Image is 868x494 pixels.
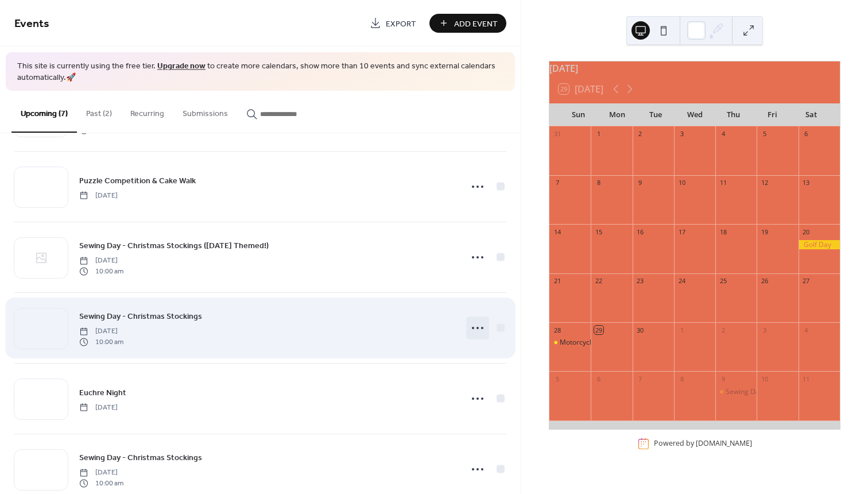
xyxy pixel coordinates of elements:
span: [DATE] [79,468,123,478]
div: 31 [553,130,561,138]
div: 6 [594,375,603,383]
span: Export [386,18,416,30]
div: Motorcycle Ride for Rayola [549,338,591,348]
div: Golf Day [799,240,840,250]
div: 20 [802,227,811,236]
div: Tue [637,103,676,126]
div: 5 [553,375,561,383]
button: Submissions [173,91,237,132]
div: 1 [677,326,686,334]
div: 8 [677,375,686,383]
div: 24 [677,277,686,285]
div: 11 [802,375,811,383]
div: 26 [760,277,769,285]
div: 17 [677,227,686,236]
div: Thu [714,103,753,126]
a: Puzzle Competition & Cake Walk [79,174,196,187]
span: [DATE] [79,402,118,412]
span: This site is currently using the free tier. to create more calendars, show more than 10 events an... [17,61,503,83]
span: Events [14,13,49,35]
button: Upcoming (7) [11,91,77,133]
a: Sewing Day - Christmas Stockings ([DATE] Themed!) [79,239,269,252]
div: 14 [553,227,561,236]
div: 27 [802,277,811,285]
div: [DATE] [549,61,840,75]
div: 29 [594,326,603,334]
a: Sewing Day - Christmas Stockings [79,451,202,464]
div: 16 [636,227,645,236]
div: 10 [677,179,686,187]
div: Motorcycle Ride for [PERSON_NAME] [560,338,677,348]
div: 25 [719,277,727,285]
div: 7 [636,375,645,383]
div: 4 [802,326,811,334]
div: 6 [802,130,811,138]
div: 21 [553,277,561,285]
div: 10 [760,375,769,383]
div: 7 [553,179,561,187]
span: 10:00 am [79,478,123,488]
div: 18 [719,227,727,236]
div: 30 [636,326,645,334]
div: 8 [594,179,603,187]
div: 13 [802,179,811,187]
span: 10:00 am [79,266,123,276]
span: Add Event [454,18,498,30]
div: 28 [553,326,561,334]
div: 2 [636,130,645,138]
a: Export [361,14,425,33]
div: 23 [636,277,645,285]
a: [DOMAIN_NAME] [696,439,752,449]
a: Euchre Night [79,386,126,399]
div: Sat [792,103,831,126]
div: 22 [594,277,603,285]
a: Upgrade now [157,59,206,74]
div: 9 [719,375,727,383]
span: 10:00 am [79,337,123,347]
div: 1 [594,130,603,138]
div: 5 [760,130,769,138]
div: 9 [636,179,645,187]
div: Sun [559,103,598,126]
div: 11 [719,179,727,187]
div: 3 [760,326,769,334]
div: Sewing Day - Christmas Stockings [715,387,757,397]
button: Past (2) [77,91,121,132]
span: [DATE] [79,256,123,266]
span: Puzzle Competition & Cake Walk [79,175,196,187]
span: Sewing Day - Christmas Stockings ([DATE] Themed!) [79,240,269,252]
span: Euchre Night [79,387,126,399]
div: 4 [719,130,727,138]
span: Sewing Day - Christmas Stockings [79,452,202,464]
button: Add Event [429,14,506,33]
div: Wed [675,103,714,126]
div: 2 [719,326,727,334]
div: 12 [760,179,769,187]
div: 19 [760,227,769,236]
div: 15 [594,227,603,236]
div: 3 [677,130,686,138]
div: Sewing Day - Christmas Stockings [726,387,834,397]
span: [DATE] [79,326,123,337]
button: Recurring [121,91,173,132]
div: Fri [753,103,792,126]
a: Sewing Day - Christmas Stockings [79,310,202,323]
div: Mon [598,103,637,126]
span: Sewing Day - Christmas Stockings [79,311,202,323]
span: [DATE] [79,190,118,200]
div: Powered by [654,439,752,449]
